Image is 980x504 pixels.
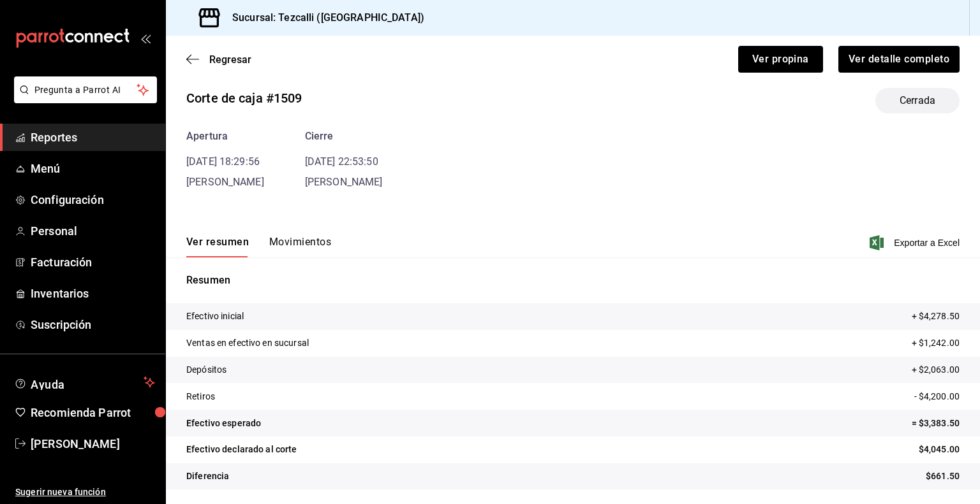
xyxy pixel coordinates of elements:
[872,235,960,250] button: Exportar a Excel
[186,443,297,456] p: Efectivo declarado al corte
[186,390,215,403] p: Retiros
[31,160,155,177] span: Menú
[186,336,309,350] p: Ventas en efectivo en sucursal
[186,236,249,257] button: Ver resumen
[14,76,157,103] button: Pregunta a Parrot AI
[912,336,960,350] p: + $1,242.00
[31,404,155,421] span: Recomienda Parrot
[912,310,960,323] p: + $4,278.50
[305,155,378,168] time: [DATE] 22:53:50
[15,486,155,499] span: Sugerir nueva función
[186,363,226,377] p: Depósitos
[269,236,331,257] button: Movimientos
[209,54,251,66] span: Regresar
[914,390,960,403] p: - $4,200.00
[186,54,251,66] button: Regresar
[926,470,960,483] p: $661.50
[34,83,137,97] span: Pregunta a Parrot AI
[912,417,960,430] p: = $3,383.50
[892,93,943,108] span: Cerrada
[140,33,151,43] button: open_drawer_menu
[305,129,383,144] div: Cierre
[31,129,155,146] span: Reportes
[31,285,155,302] span: Inventarios
[186,176,264,188] span: [PERSON_NAME]
[919,443,960,456] p: $4,045.00
[912,363,960,377] p: + $2,063.00
[186,89,302,108] div: Corte de caja #1509
[31,435,155,452] span: [PERSON_NAME]
[222,10,424,25] h3: Sucursal: Tezcalli ([GEOGRAPHIC_DATA])
[31,375,138,390] span: Ayuda
[838,46,960,73] button: Ver detalle completo
[31,254,155,271] span: Facturación
[186,470,229,483] p: Diferencia
[186,417,261,430] p: Efectivo esperado
[738,46,823,73] button: Ver propina
[186,155,260,168] time: [DATE] 18:29:56
[31,222,155,240] span: Personal
[186,236,331,257] div: navigation tabs
[31,191,155,208] span: Configuración
[186,310,244,323] p: Efectivo inicial
[31,316,155,333] span: Suscripción
[305,176,383,188] span: [PERSON_NAME]
[186,129,264,144] div: Apertura
[9,92,157,106] a: Pregunta a Parrot AI
[186,273,960,288] p: Resumen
